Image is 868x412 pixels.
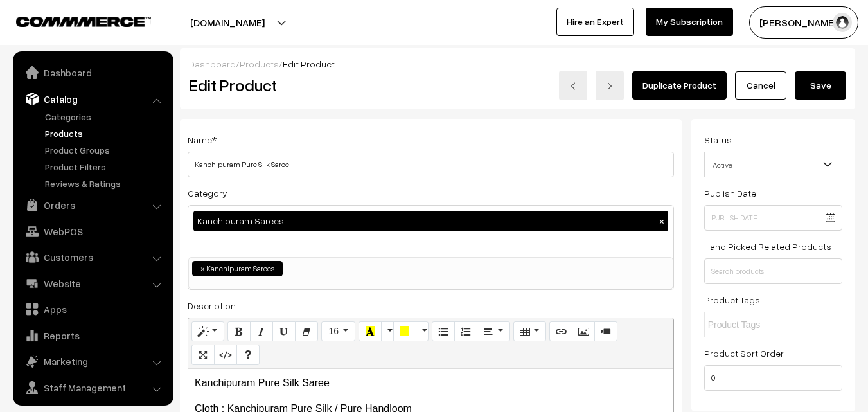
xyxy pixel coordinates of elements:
[656,215,668,227] button: ×
[16,350,169,373] a: Marketing
[833,13,852,32] img: user
[704,293,760,307] label: Product Tags
[705,154,842,176] span: Active
[704,133,732,147] label: Status
[250,321,273,342] button: Italic (CTRL+I)
[188,299,236,312] label: Description
[16,220,169,243] a: WebPOS
[193,211,668,231] div: Kanchipuram Sarees
[16,246,169,269] a: Customers
[191,321,224,342] button: Style
[704,152,842,177] span: Active
[432,321,455,342] button: Unordered list (CTRL+SHIFT+NUM7)
[735,71,786,100] a: Cancel
[236,345,260,365] button: Help
[16,272,169,295] a: Website
[42,127,169,140] a: Products
[191,345,215,365] button: Full Screen
[606,82,614,90] img: right-arrow.png
[704,258,842,284] input: Search products
[569,82,577,90] img: left-arrow.png
[214,345,237,365] button: Code View
[393,321,416,342] button: Background Color
[42,143,169,157] a: Product Groups
[572,321,595,342] button: Picture
[16,376,169,399] a: Staff Management
[195,375,667,391] p: Kanchipuram Pure Silk Saree
[295,321,318,342] button: Remove Font Style (CTRL+\)
[188,152,674,177] input: Name
[795,71,846,100] button: Save
[42,160,169,174] a: Product Filters
[749,6,858,39] button: [PERSON_NAME]
[16,61,169,84] a: Dashboard
[227,321,251,342] button: Bold (CTRL+B)
[704,346,784,360] label: Product Sort Order
[272,321,296,342] button: Underline (CTRL+U)
[240,58,279,69] a: Products
[594,321,617,342] button: Video
[328,326,339,336] span: 16
[16,324,169,347] a: Reports
[42,110,169,123] a: Categories
[381,321,394,342] button: More Color
[549,321,572,342] button: Link (CTRL+K)
[556,8,634,36] a: Hire an Expert
[704,365,842,391] input: Enter Number
[189,58,236,69] a: Dashboard
[16,13,128,28] a: COMMMERCE
[16,17,151,26] img: COMMMERCE
[188,133,217,147] label: Name
[359,321,382,342] button: Recent Color
[708,318,820,332] input: Product Tags
[646,8,733,36] a: My Subscription
[513,321,546,342] button: Table
[16,87,169,111] a: Catalog
[42,177,169,190] a: Reviews & Ratings
[416,321,429,342] button: More Color
[16,298,169,321] a: Apps
[454,321,477,342] button: Ordered list (CTRL+SHIFT+NUM8)
[189,75,452,95] h2: Edit Product
[632,71,727,100] a: Duplicate Product
[145,6,310,39] button: [DOMAIN_NAME]
[704,205,842,231] input: Publish Date
[283,58,335,69] span: Edit Product
[321,321,355,342] button: Font Size
[16,193,169,217] a: Orders
[477,321,509,342] button: Paragraph
[704,186,756,200] label: Publish Date
[189,57,846,71] div: / /
[704,240,831,253] label: Hand Picked Related Products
